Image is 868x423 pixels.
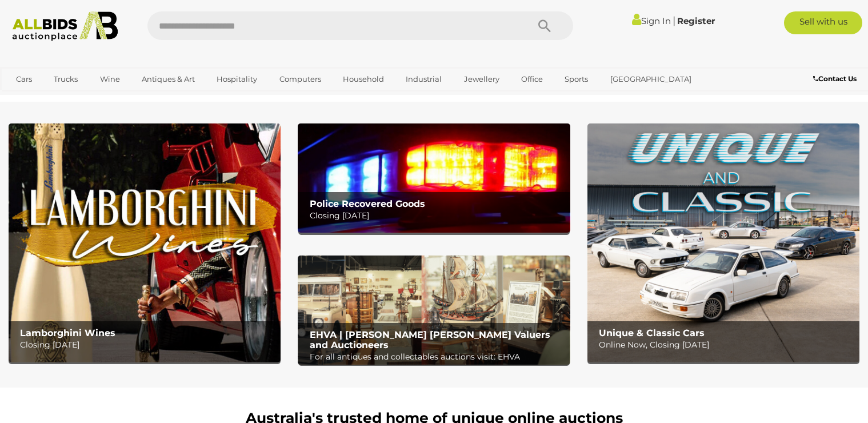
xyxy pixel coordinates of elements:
[673,14,675,27] span: |
[272,70,329,89] a: Computers
[310,350,565,364] p: For all antiques and collectables auctions visit: EHVA
[46,70,85,89] a: Trucks
[20,328,115,338] b: Lamborghini Wines
[632,15,671,26] a: Sign In
[9,70,39,89] a: Cars
[310,209,565,223] p: Closing [DATE]
[9,123,281,362] img: Lamborghini Wines
[9,123,281,362] a: Lamborghini Wines Lamborghini Wines Closing [DATE]
[514,70,550,89] a: Office
[209,70,265,89] a: Hospitality
[310,329,550,350] b: EHVA | [PERSON_NAME] [PERSON_NAME] Valuers and Auctioneers
[6,11,123,41] img: Allbids.com.au
[599,338,854,352] p: Online Now, Closing [DATE]
[677,15,715,26] a: Register
[599,328,705,338] b: Unique & Classic Cars
[587,123,859,362] a: Unique & Classic Cars Unique & Classic Cars Online Now, Closing [DATE]
[398,70,449,89] a: Industrial
[298,256,570,365] img: EHVA | Evans Hastings Valuers and Auctioneers
[457,70,507,89] a: Jewellery
[813,74,857,83] b: Contact Us
[298,123,570,233] a: Police Recovered Goods Police Recovered Goods Closing [DATE]
[587,123,859,362] img: Unique & Classic Cars
[784,11,862,34] a: Sell with us
[20,338,275,352] p: Closing [DATE]
[310,198,425,209] b: Police Recovered Goods
[335,70,391,89] a: Household
[298,256,570,365] a: EHVA | Evans Hastings Valuers and Auctioneers EHVA | [PERSON_NAME] [PERSON_NAME] Valuers and Auct...
[557,70,595,89] a: Sports
[298,123,570,233] img: Police Recovered Goods
[93,70,127,89] a: Wine
[134,70,202,89] a: Antiques & Art
[516,11,573,40] button: Search
[813,73,859,85] a: Contact Us
[603,70,699,89] a: [GEOGRAPHIC_DATA]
